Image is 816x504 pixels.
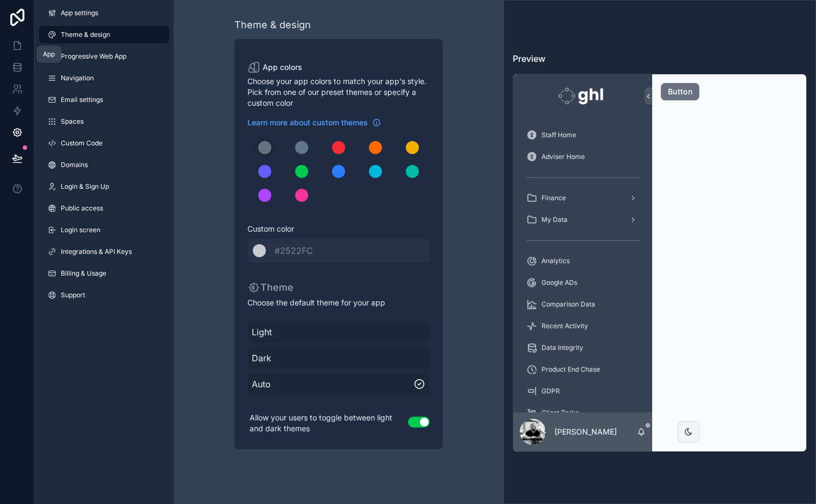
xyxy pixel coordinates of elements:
span: Client Tasks [541,409,579,417]
span: GDPR [541,387,560,395]
span: Public access [61,204,103,213]
span: My Data [541,215,568,224]
span: Login & Sign Up [61,182,109,191]
span: Auto [252,378,413,391]
a: Adviser Home [520,147,646,167]
span: Choose the default theme for your app [247,297,430,308]
span: Finance [541,194,566,202]
a: Analytics [520,251,646,271]
p: Allow your users to toggle between light and dark themes [247,410,408,436]
span: Integrations & API Keys [61,247,132,256]
span: App colors [263,62,302,73]
span: Email settings [61,95,103,104]
span: Adviser Home [541,152,585,161]
span: Login screen [61,226,100,234]
h3: Preview [513,52,807,65]
a: Google ADs [520,273,646,292]
a: Finance [520,188,646,208]
p: [PERSON_NAME] [554,426,617,437]
a: Spaces [39,113,169,130]
a: Staff Home [520,125,646,145]
span: Dark [252,352,425,365]
a: Recent Activity [520,316,646,336]
span: #2522FC [275,245,313,256]
a: My Data [520,210,646,229]
span: Progressive Web App [61,52,126,61]
a: Product End Chase [520,360,646,379]
span: Recent Activity [541,322,588,330]
span: Google ADs [541,278,577,287]
span: Staff Home [541,131,576,139]
a: Client Tasks [520,403,646,423]
span: Analytics [541,257,570,265]
a: App settings [39,4,169,22]
span: Navigation [61,74,94,82]
a: Comparison Data [520,295,646,314]
span: Theme & design [61,30,110,39]
div: Theme & design [234,17,311,33]
span: Choose your app colors to match your app's style. Pick from one of our preset themes or specify a... [247,76,430,109]
span: Custom color [247,224,421,234]
span: Support [61,291,85,299]
a: Progressive Web App [39,48,169,65]
span: Light [252,326,425,339]
a: Public access [39,200,169,217]
a: Support [39,286,169,304]
a: GDPR [520,381,646,401]
span: Custom Code [61,139,103,148]
p: Theme [247,280,294,295]
span: Spaces [61,117,84,126]
span: Billing & Usage [61,269,106,278]
button: Button [661,83,699,100]
a: Custom Code [39,135,169,152]
span: Learn more about custom themes [247,117,368,128]
a: Domains [39,156,169,174]
a: Login screen [39,221,169,239]
a: Login & Sign Up [39,178,169,195]
span: Comparison Data [541,300,595,309]
img: App logo [558,87,607,105]
a: Integrations & API Keys [39,243,169,260]
span: Domains [61,161,88,169]
a: Data Integrity [520,338,646,358]
div: scrollable content [513,118,652,412]
span: Product End Chase [541,365,600,374]
span: App settings [61,9,98,17]
a: Theme & design [39,26,169,43]
a: Learn more about custom themes [247,117,381,128]
a: Navigation [39,69,169,87]
a: Billing & Usage [39,265,169,282]
a: Email settings [39,91,169,109]
span: Data Integrity [541,343,583,352]
div: App [43,50,55,59]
